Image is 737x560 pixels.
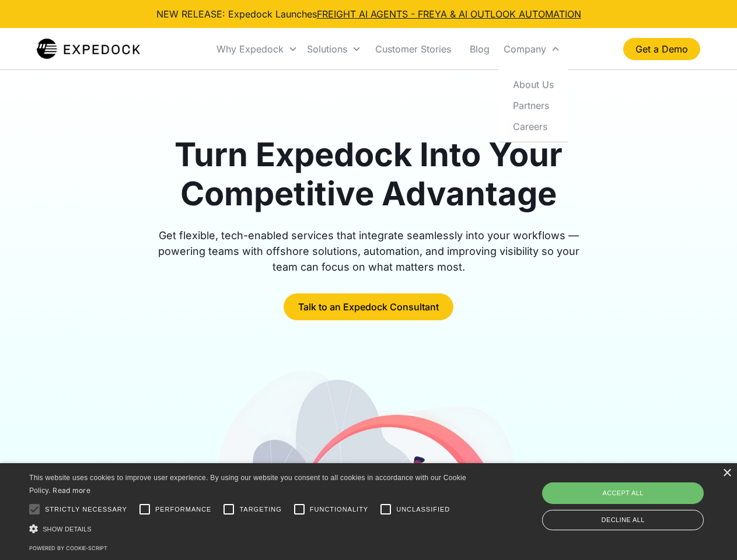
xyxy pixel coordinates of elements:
[45,505,127,514] span: Strictly necessary
[504,73,563,94] a: About Us
[53,486,90,495] a: Read more
[543,434,737,560] iframe: Chat Widget
[216,43,284,55] div: Why Expedock
[317,8,581,20] a: FREIGHT AI AGENTS - FREYA & AI OUTLOOK AUTOMATION
[156,7,581,21] div: NEW RELEASE: Expedock Launches
[366,29,460,69] a: Customer Stories
[396,505,450,514] span: Unclassified
[29,523,470,535] div: Show details
[37,37,140,61] a: home
[212,29,302,69] div: Why Expedock
[499,29,565,69] div: Company
[29,474,466,495] span: This website uses cookies to improve user experience. By using our website you consent to all coo...
[302,29,366,69] div: Solutions
[307,43,347,55] div: Solutions
[29,545,107,551] a: Powered by cookie-script
[504,94,563,116] a: Partners
[310,505,368,514] span: Functionality
[623,38,700,60] a: Get a Demo
[499,69,568,142] nav: Company
[460,29,499,69] a: Blog
[37,37,140,61] img: Expedock Logo
[504,43,546,55] div: Company
[504,116,563,136] a: Careers
[43,526,92,533] span: Show details
[239,505,281,514] span: Targeting
[155,505,212,514] span: Performance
